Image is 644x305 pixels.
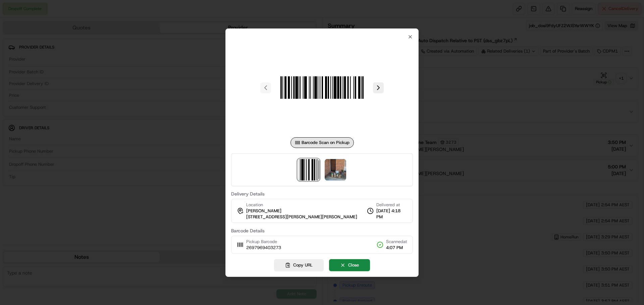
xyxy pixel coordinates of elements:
span: [DATE] 4:18 PM [376,208,407,220]
img: barcode_scan_on_pickup image [274,40,370,136]
div: 💻 [57,98,62,103]
input: Got a question? Start typing here... [17,43,121,50]
span: Scanned at [386,239,407,245]
img: photo_proof_of_delivery image [325,159,346,180]
img: barcode_scan_on_pickup image [298,159,319,180]
a: Powered byPylon [47,113,81,119]
span: API Documentation [63,97,108,104]
label: Delivery Details [231,192,413,196]
a: 💻API Documentation [54,94,110,106]
button: Close [329,259,370,271]
button: Start new chat [114,66,122,74]
div: 📗 [7,98,12,103]
a: 📗Knowledge Base [4,94,54,106]
span: [PERSON_NAME] [246,208,281,214]
span: Pickup Barcode [246,239,281,245]
span: Location [246,202,263,208]
span: Pylon [67,113,81,119]
div: Barcode Scan on Pickup [290,137,354,148]
span: [STREET_ADDRESS][PERSON_NAME][PERSON_NAME] [246,214,357,220]
span: Delivered at [376,202,407,208]
p: Welcome 👋 [7,27,122,37]
img: Nash [7,7,20,20]
div: We're available if you need us! [23,71,85,76]
span: 2697969403273 [246,245,281,251]
img: 1736555255976-a54dd68f-1ca7-489b-9aae-adbdc363a1c4 [7,64,19,76]
button: Copy URL [274,259,324,271]
span: Knowledge Base [13,97,51,104]
label: Barcode Details [231,228,413,233]
span: 4:07 PM [386,245,407,251]
div: Start new chat [23,64,110,71]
